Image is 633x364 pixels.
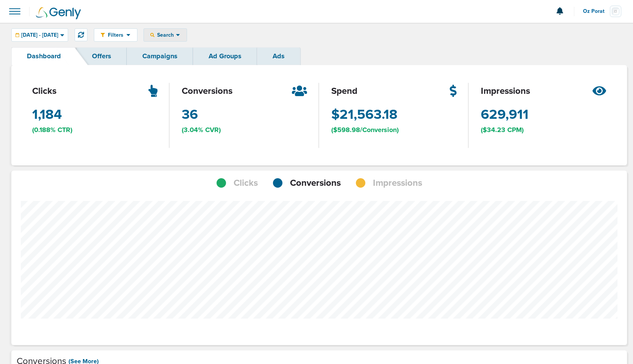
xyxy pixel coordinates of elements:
img: Genly [36,7,81,19]
span: (3.04% CVR) [182,125,221,135]
span: Impressions [373,177,422,190]
a: Campaigns [127,47,193,65]
span: Search [154,32,176,38]
span: 629,911 [481,105,529,124]
span: Conversions [290,177,341,190]
a: Ads [257,47,300,65]
span: $21,563.18 [331,105,398,124]
span: Filters [105,32,126,38]
a: Ad Groups [193,47,257,65]
span: (0.188% CTR) [32,125,72,135]
span: 36 [182,105,198,124]
a: Offers [76,47,127,65]
span: [DATE] - [DATE] [21,33,58,38]
a: Dashboard [11,47,76,65]
span: 1,184 [32,105,62,124]
span: Clicks [234,177,258,190]
span: Oz Porat [583,9,610,14]
span: ($598.98/Conversion) [331,125,399,135]
span: ($34.23 CPM) [481,125,524,135]
span: impressions [481,85,530,98]
span: clicks [32,85,56,98]
span: spend [331,85,357,98]
span: conversions [182,85,232,98]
